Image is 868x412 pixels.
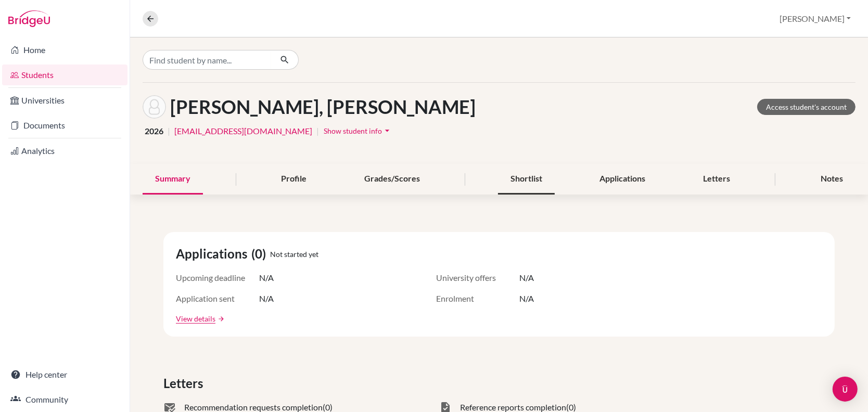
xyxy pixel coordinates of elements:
a: Analytics [2,140,127,161]
span: Applications [176,244,251,263]
a: Home [2,40,127,60]
a: arrow_forward [215,315,225,323]
a: Students [2,65,127,85]
button: [PERSON_NAME] [775,9,856,29]
div: Open Intercom Messenger [833,377,858,402]
span: N/A [519,292,534,305]
span: 2026 [145,125,163,137]
div: Letters [691,164,743,195]
div: Shortlist [498,164,555,195]
span: N/A [259,292,274,305]
span: N/A [259,272,274,284]
input: Find student by name... [143,50,272,70]
a: Community [2,389,127,410]
span: N/A [519,272,534,284]
h1: [PERSON_NAME], [PERSON_NAME] [170,96,476,118]
span: (0) [251,244,270,263]
span: Letters [163,374,207,393]
div: Grades/Scores [352,164,432,195]
div: Applications [587,164,658,195]
a: Documents [2,115,127,136]
span: Upcoming deadline [176,272,259,284]
a: Access student's account [757,99,856,115]
span: University offers [436,272,519,284]
a: [EMAIL_ADDRESS][DOMAIN_NAME] [174,125,312,137]
span: Application sent [176,292,259,305]
a: Help center [2,364,127,385]
img: Bridge-U [8,10,50,27]
span: | [168,125,170,137]
i: arrow_drop_down [382,125,392,136]
div: Notes [808,164,856,195]
img: Mahoro TAKEUCHI's avatar [143,95,166,119]
button: Show student infoarrow_drop_down [323,123,393,139]
a: Universities [2,90,127,111]
span: | [316,125,319,137]
span: Not started yet [270,249,318,260]
div: Profile [269,164,319,195]
span: Show student info [324,126,382,135]
a: View details [176,313,215,324]
div: Summary [143,164,203,195]
span: Enrolment [436,292,519,305]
